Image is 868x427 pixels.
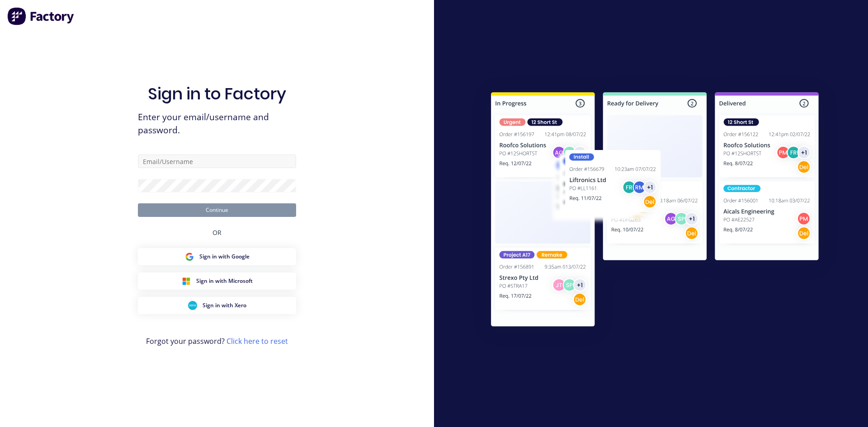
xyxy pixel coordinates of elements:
button: Microsoft Sign inSign in with Microsoft [138,272,296,290]
a: Click here to reset [226,336,288,346]
h1: Sign in to Factory [148,84,286,103]
span: Sign in with Google [199,253,250,261]
span: Enter your email/username and password. [138,111,296,137]
div: OR [212,217,222,248]
button: Xero Sign inSign in with Xero [138,297,296,314]
img: Google Sign in [185,252,194,261]
span: Sign in with Xero [203,301,246,310]
img: Microsoft Sign in [182,277,191,286]
span: Sign in with Microsoft [196,277,253,285]
img: Xero Sign in [188,301,197,310]
input: Email/Username [138,155,296,168]
span: Forgot your password? [146,336,288,347]
img: Sign in [471,74,839,348]
button: Continue [138,203,296,217]
img: Factory [7,7,75,25]
button: Google Sign inSign in with Google [138,248,296,265]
